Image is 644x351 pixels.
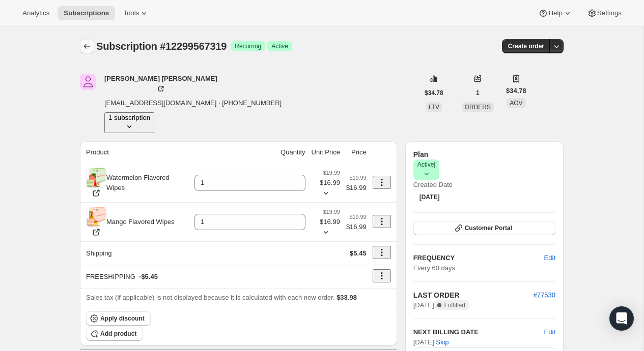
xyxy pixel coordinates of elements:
[581,6,628,20] button: Settings
[58,6,115,20] button: Subscriptions
[534,290,555,300] button: #77530
[609,306,634,331] div: Open Intercom Messenger
[271,42,288,50] span: Active
[510,100,522,107] span: AOV
[86,272,367,282] div: FREESHIPPING
[86,327,143,341] button: Add product
[476,89,480,97] span: 1
[104,112,154,133] button: Product actions
[323,170,340,176] small: $19.99
[436,337,449,347] span: Skip
[470,86,486,100] button: 1
[80,141,191,164] th: Product
[534,291,555,299] a: #77530
[373,215,391,228] button: Product actions
[86,207,106,227] img: product img
[80,241,191,265] th: Shipping
[139,273,158,280] span: - $5.45
[309,141,343,164] th: Unit Price
[430,334,455,350] button: Skip
[80,74,96,90] span: Kate Kurzawa
[413,253,544,263] h2: FREQUENCY
[106,217,175,227] div: Mango Flavored Wipes
[544,327,555,337] button: Edit
[100,314,145,323] span: Apply discount
[22,9,49,17] span: Analytics
[350,249,367,257] span: $5.45
[444,301,465,309] span: Fulfilled
[86,294,335,301] span: Sales tax (if applicable) is not displayed because it is calculated with each new order.
[544,253,555,263] span: Edit
[425,89,443,97] span: $34.78
[104,98,282,108] span: [EMAIL_ADDRESS][DOMAIN_NAME] · [PHONE_NUMBER]
[117,6,155,20] button: Tools
[106,173,188,193] div: Watermelon Flavored Wipes
[538,250,562,266] button: Edit
[532,6,578,20] button: Help
[346,183,367,193] span: $16.99
[350,175,367,181] small: $19.99
[465,224,512,232] span: Customer Portal
[413,327,544,337] h2: NEXT BILLING DATE
[86,311,151,326] button: Apply discount
[191,141,309,164] th: Quantity
[323,209,340,215] small: $19.99
[413,221,555,235] button: Customer Portal
[508,42,544,50] span: Create order
[465,104,491,111] span: ORDERS
[413,290,534,300] h2: LAST ORDER
[96,41,227,52] span: Subscription #12299567319
[86,168,106,188] img: product img
[548,9,562,17] span: Help
[343,141,370,164] th: Price
[413,338,449,346] span: [DATE] ·
[413,190,446,204] button: [DATE]
[373,246,391,259] button: Shipping actions
[413,149,555,159] h2: Plan
[419,193,440,201] span: [DATE]
[502,39,550,53] button: Create order
[413,181,453,188] span: Created Date
[373,176,391,189] button: Product actions
[312,178,340,188] span: $16.99
[597,9,622,17] span: Settings
[429,104,439,111] span: LTV
[506,86,526,96] span: $34.78
[100,330,136,338] span: Add product
[417,161,436,179] span: Active
[104,74,217,94] div: [PERSON_NAME] [PERSON_NAME]
[350,214,367,220] small: $19.99
[418,86,450,100] button: $34.78
[235,42,261,50] span: Recurring
[413,301,434,309] span: [DATE]
[434,161,435,168] span: |
[123,9,139,17] span: Tools
[337,294,357,301] span: $33.98
[312,217,340,227] span: $16.99
[346,222,367,232] span: $16.99
[80,39,94,53] button: Subscriptions
[413,264,455,272] span: Every 60 days
[64,9,109,17] span: Subscriptions
[16,6,55,20] button: Analytics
